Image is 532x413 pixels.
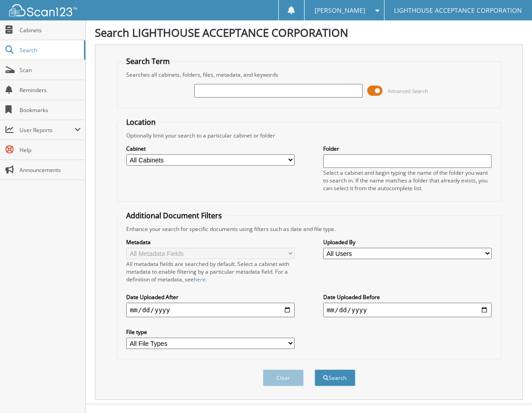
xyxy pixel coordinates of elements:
[323,145,492,152] label: Folder
[388,88,428,94] span: Advanced Search
[122,225,496,233] div: Enhance your search for specific documents using filters such as date and file type.
[323,238,492,246] label: Uploaded By
[122,56,174,66] legend: Search Term
[323,303,492,317] input: end
[194,275,206,283] a: here
[122,132,496,139] div: Optionally limit your search to a particular cabinet or folder
[394,8,522,13] span: LIGHTHOUSE ACCEPTANCE CORPORATION
[20,166,81,174] span: Announcements
[315,369,355,386] button: Search
[323,169,492,192] div: Select a cabinet and begin typing the name of the folder you want to search in. If the name match...
[20,26,81,34] span: Cabinets
[126,145,295,152] label: Cabinet
[126,328,295,336] label: File type
[20,46,79,54] span: Search
[20,66,81,74] span: Scan
[263,369,304,386] button: Clear
[315,8,365,13] span: [PERSON_NAME]
[126,238,295,246] label: Metadata
[323,293,492,301] label: Date Uploaded Before
[122,71,496,79] div: Searches all cabinets, folders, files, metadata, and keywords
[20,146,81,154] span: Help
[126,303,295,317] input: start
[20,126,74,134] span: User Reports
[95,25,523,40] h1: Search LIGHTHOUSE ACCEPTANCE CORPORATION
[126,260,295,283] div: All metadata fields are searched by default. Select a cabinet with metadata to enable filtering b...
[9,4,77,16] img: scan123-logo-white.svg
[122,117,160,127] legend: Location
[126,293,295,301] label: Date Uploaded After
[122,211,227,221] legend: Additional Document Filters
[20,106,81,114] span: Bookmarks
[20,86,81,94] span: Reminders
